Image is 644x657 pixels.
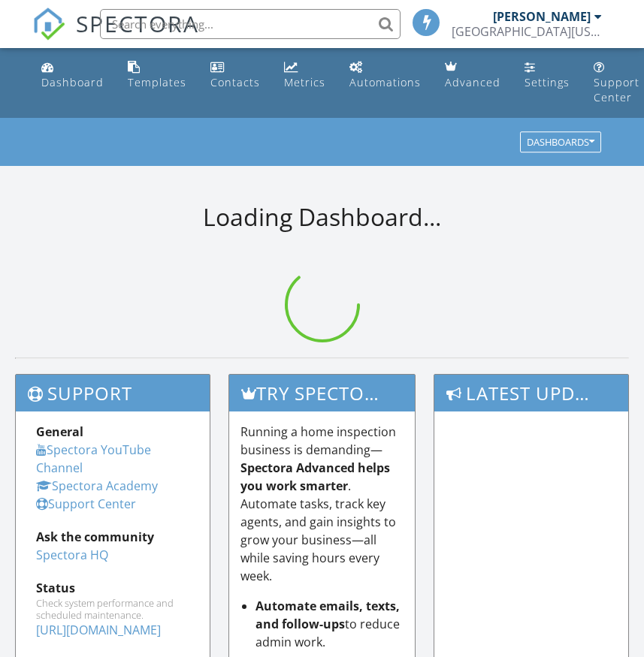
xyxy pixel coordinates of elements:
[36,442,151,476] a: Spectora YouTube Channel
[36,547,108,563] a: Spectora HQ
[36,423,83,440] strong: General
[210,75,260,89] div: Contacts
[36,579,189,597] div: Status
[278,54,331,97] a: Metrics
[204,54,266,97] a: Contacts
[520,132,601,153] button: Dashboards
[76,8,199,39] span: SPECTORA
[229,375,414,411] h3: Try spectora advanced [DATE]
[519,54,576,97] a: Settings
[16,375,210,411] h3: Support
[36,597,189,621] div: Check system performance and scheduled maintenance.
[41,75,104,89] div: Dashboard
[240,423,403,585] p: Running a home inspection business is demanding— . Automate tasks, track key agents, and gain ins...
[255,597,403,651] li: to reduce admin work.
[445,75,500,89] div: Advanced
[122,54,192,97] a: Templates
[594,75,639,104] div: Support Center
[240,460,390,494] strong: Spectora Advanced helps you work smarter
[343,54,427,97] a: Automations (Basic)
[493,9,591,24] div: [PERSON_NAME]
[525,75,570,89] div: Settings
[32,8,65,41] img: The Best Home Inspection Software - Spectora
[100,9,401,39] input: Search everything...
[35,54,110,97] a: Dashboard
[349,75,421,89] div: Automations
[434,375,628,411] h3: Latest Updates
[36,478,158,494] a: Spectora Academy
[284,75,325,89] div: Metrics
[452,24,602,39] div: South Florida Building Inspections, Inc.
[36,622,161,638] a: [URL][DOMAIN_NAME]
[255,598,400,632] strong: Automate emails, texts, and follow-ups
[36,496,136,512] a: Support Center
[128,75,186,89] div: Templates
[527,137,594,148] div: Dashboards
[439,54,506,97] a: Advanced
[32,20,199,52] a: SPECTORA
[36,528,189,546] div: Ask the community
